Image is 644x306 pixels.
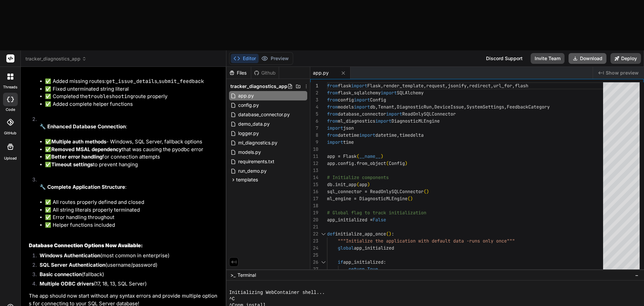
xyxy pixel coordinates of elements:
[343,125,354,131] span: json
[229,296,235,302] span: ^C
[327,104,338,110] span: from
[310,139,318,146] div: 9
[327,188,424,194] span: sql_connector = ReadOnlySQLConnector
[634,270,640,280] button: −
[491,83,493,89] span: ,
[45,199,220,206] li: ✅ All routes properly defined and closed
[386,111,402,117] span: import
[327,132,338,138] span: from
[6,107,15,113] label: code
[51,138,106,145] strong: Multiple auth methods
[338,83,351,89] span: flask
[51,154,102,160] strong: Better error handling
[310,103,318,111] div: 4
[399,132,424,138] span: timedelta
[327,181,357,187] span: db.init_app
[310,266,318,273] div: 27
[394,104,397,110] span: ,
[34,261,220,271] li: (username/password)
[310,111,318,118] div: 5
[310,245,318,252] div: 24
[310,82,318,89] div: 1
[4,130,16,136] label: GitHub
[310,252,318,259] div: 25
[29,242,143,249] strong: Database Connection Options Now Available:
[370,104,375,110] span: db
[348,266,365,272] span: return
[45,138,220,146] li: ✅ - Windows, SQL Server, fallback options
[386,231,389,237] span: (
[319,230,328,237] div: Click to collapse the range.
[338,238,469,244] span: """Initialize the application with default data -
[310,259,318,266] div: 26
[383,83,424,89] span: render_template
[45,214,220,221] li: ✅ Error handling throughout
[424,83,426,89] span: ,
[327,217,373,223] span: app_initialized =
[310,96,318,103] div: 3
[569,53,606,64] button: Download
[236,176,258,183] span: templates
[310,230,318,237] div: 22
[88,93,133,100] code: troubleshooting
[410,195,413,202] span: )
[310,146,318,153] div: 10
[327,210,426,216] span: # Global flag to track initialization
[45,161,220,169] li: ✅ to prevent hanging
[391,118,440,124] span: DiagnosticMLEngine
[383,259,386,265] span: :
[378,104,394,110] span: Tenant
[237,111,290,119] span: database_connector.py
[432,104,434,110] span: ,
[359,153,381,159] span: __name__
[313,70,329,76] span: app.py
[45,100,220,108] li: ✅ Added complete helper functions
[237,139,278,147] span: ml_diagnostics.py
[373,217,386,223] span: False
[338,111,386,117] span: database_connector
[635,272,639,278] span: −
[106,78,157,85] code: get_issue_details
[370,97,386,103] span: Config
[327,90,338,96] span: from
[45,206,220,214] li: ✅ All string literals properly terminated
[237,148,262,156] span: models.py
[226,70,251,76] div: Files
[327,153,357,159] span: app = Flask
[338,118,375,124] span: ml_diagnostics
[310,216,318,223] div: 20
[327,125,343,131] span: import
[40,183,220,191] p: :
[310,132,318,139] div: 8
[310,195,318,202] div: 17
[386,160,389,166] span: (
[354,245,394,251] span: app_initialized
[469,238,515,244] span: runs only once"""
[515,83,528,89] span: flash
[375,104,378,110] span: ,
[237,167,267,175] span: run_demo.py
[397,104,432,110] span: DiagnosticRun
[351,83,367,89] span: import
[40,271,82,277] strong: Basic connection
[375,132,397,138] span: datetime
[34,280,220,290] li: (17, 18, 13, SQL Server)
[531,53,565,64] button: Invite Team
[310,153,318,160] div: 11
[319,259,328,266] div: Click to collapse the range.
[40,262,105,268] strong: SQL Server Authentication
[51,161,93,168] strong: Timeout settings
[606,70,639,76] span: Show preview
[327,231,335,237] span: def
[45,93,220,100] li: ✅ Completed the route properly
[310,237,318,245] div: 23
[405,160,408,166] span: )
[327,160,386,166] span: app.config.from_object
[4,156,17,161] label: Upload
[251,70,279,76] div: Github
[343,259,383,265] span: app_initialized
[310,160,318,167] div: 12
[40,280,94,287] strong: Multiple ODBC drivers
[310,181,318,188] div: 15
[338,245,354,251] span: global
